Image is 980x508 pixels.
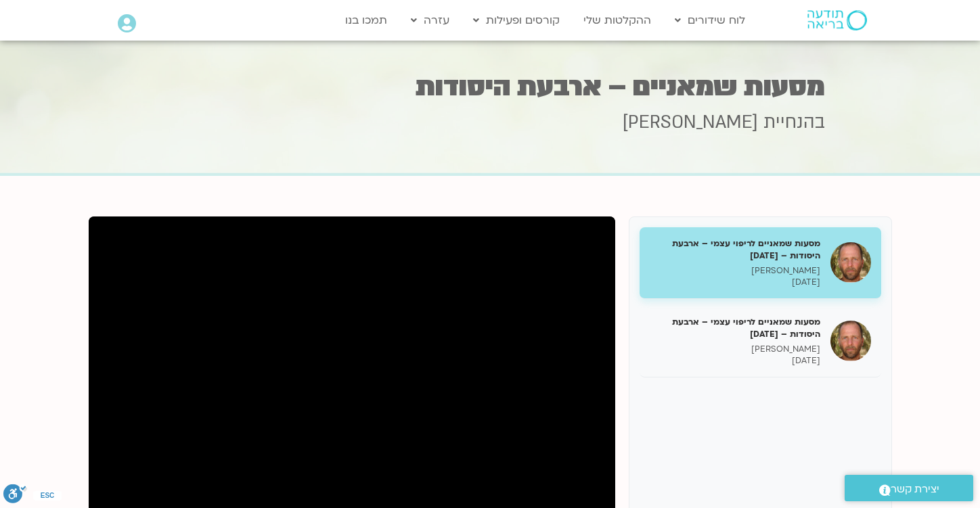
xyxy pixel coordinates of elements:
img: תודעה בריאה [807,10,867,30]
a: עזרה [404,7,456,33]
h5: מסעות שמאניים לריפוי עצמי – ארבעת היסודות – [DATE] [650,316,820,340]
a: תמכו בנו [338,7,394,33]
h5: מסעות שמאניים לריפוי עצמי – ארבעת היסודות – [DATE] [650,237,820,262]
span: בהנחיית [763,110,825,135]
span: יצירת קשר [891,480,939,499]
img: מסעות שמאניים לריפוי עצמי – ארבעת היסודות – 1.9.25 [830,242,871,283]
p: [PERSON_NAME] [650,344,820,355]
a: ההקלטות שלי [577,7,658,33]
p: [PERSON_NAME] [650,265,820,277]
img: מסעות שמאניים לריפוי עצמי – ארבעת היסודות – 8.9.25 [830,321,871,361]
a: יצירת קשר [845,475,973,501]
p: [DATE] [650,277,820,288]
p: [DATE] [650,355,820,367]
h1: מסעות שמאניים – ארבעת היסודות [155,74,825,100]
a: קורסים ופעילות [466,7,566,33]
a: לוח שידורים [668,7,752,33]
